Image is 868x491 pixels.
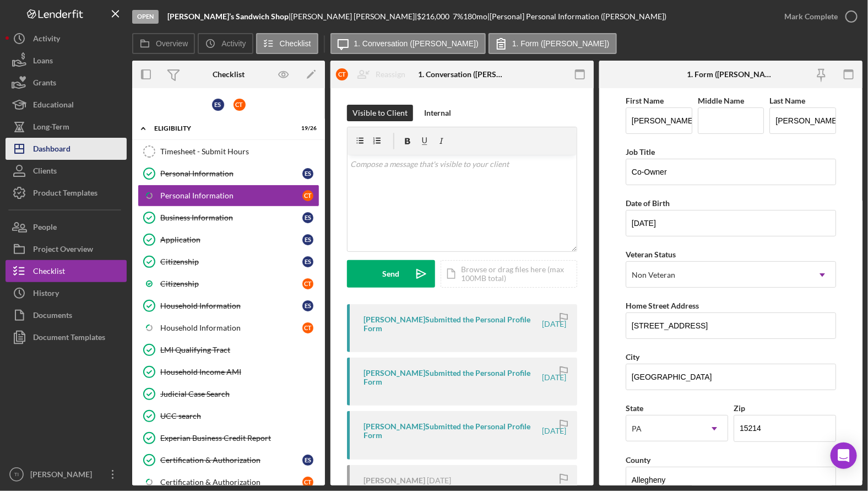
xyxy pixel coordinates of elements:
[6,160,127,182] button: Clients
[626,147,655,157] label: Job Title
[33,182,97,207] div: Product Templates
[302,168,313,179] div: E S
[138,361,319,383] a: Household Income AMI
[33,304,72,329] div: Documents
[6,138,127,160] button: Dashboard
[160,191,302,200] div: Personal Information
[453,12,463,21] div: 7 %
[33,94,74,118] div: Educational
[138,405,319,427] a: UCC search
[626,455,650,465] label: County
[33,282,59,307] div: History
[354,39,479,48] label: 1. Conversation ([PERSON_NAME])
[132,10,159,24] div: Open
[632,424,642,433] div: PA
[160,257,302,266] div: Citizenship
[138,251,319,273] a: CitizenshipES
[347,260,435,288] button: Send
[33,138,70,163] div: Dashboard
[364,315,540,333] div: [PERSON_NAME] Submitted the Personal Profile Form
[160,346,319,354] div: LMI Qualifying Tract
[302,477,313,488] div: C T
[14,472,19,478] text: TI
[302,234,313,245] div: E S
[154,125,289,132] div: Eligibility
[291,12,417,21] div: [PERSON_NAME] [PERSON_NAME] |
[302,322,313,333] div: C T
[302,278,313,289] div: C T
[167,12,289,21] b: [PERSON_NAME]’s Sandwich Shop
[33,28,60,52] div: Activity
[297,125,317,132] div: 19 / 26
[160,434,319,443] div: Experian Business Credit Report
[424,105,451,121] div: Internal
[212,99,224,111] div: E S
[364,476,425,485] div: [PERSON_NAME]
[302,300,313,311] div: E S
[687,70,774,79] div: 1. Form ([PERSON_NAME])
[6,304,127,326] button: Documents
[383,260,400,288] div: Send
[33,238,93,263] div: Project Overview
[33,72,56,96] div: Grants
[198,33,253,54] button: Activity
[160,147,319,156] div: Timesheet - Submit Hours
[6,94,127,116] button: Educational
[831,443,857,469] div: Open Intercom Messenger
[6,72,127,94] button: Grants
[6,116,127,138] a: Long-Term
[632,271,675,279] div: Non Veteran
[160,390,319,398] div: Judicial Case Search
[160,279,302,288] div: Citizenship
[542,320,566,328] time: 2025-04-16 14:25
[33,216,57,241] div: People
[463,12,487,21] div: 180 mo
[626,96,664,105] label: First Name
[138,273,319,295] a: CitizenshipCT
[769,96,805,105] label: Last Name
[698,96,744,105] label: Middle Name
[6,182,127,204] button: Product Templates
[256,33,318,54] button: Checklist
[138,339,319,361] a: LMI Qualifying Tract
[6,50,127,72] button: Loans
[6,282,127,304] button: History
[347,105,413,121] button: Visible to Client
[138,317,319,339] a: Household InformationCT
[160,213,302,222] div: Business Information
[6,28,127,50] button: Activity
[427,476,451,485] time: 2025-04-14 22:13
[221,39,246,48] label: Activity
[364,369,540,386] div: [PERSON_NAME] Submitted the Personal Profile Form
[160,412,319,420] div: UCC search
[364,422,540,440] div: [PERSON_NAME] Submitted the Personal Profile Form
[138,295,319,317] a: Household InformationES
[6,238,127,260] button: Project Overview
[542,427,566,435] time: 2025-04-14 22:15
[138,207,319,229] a: Business InformationES
[419,105,457,121] button: Internal
[376,63,405,85] div: Reassign
[302,256,313,267] div: E S
[6,216,127,238] button: People
[352,105,408,121] div: Visible to Client
[512,39,610,48] label: 1. Form ([PERSON_NAME])
[33,116,69,141] div: Long-Term
[302,190,313,201] div: C T
[330,33,486,54] button: 1. Conversation ([PERSON_NAME])
[138,141,319,163] a: Timesheet - Submit Hours
[160,235,302,244] div: Application
[542,373,566,382] time: 2025-04-14 23:41
[6,260,127,282] button: Checklist
[138,427,319,449] a: Experian Business Credit Report
[6,326,127,348] button: Document Templates
[6,463,127,485] button: TI[PERSON_NAME]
